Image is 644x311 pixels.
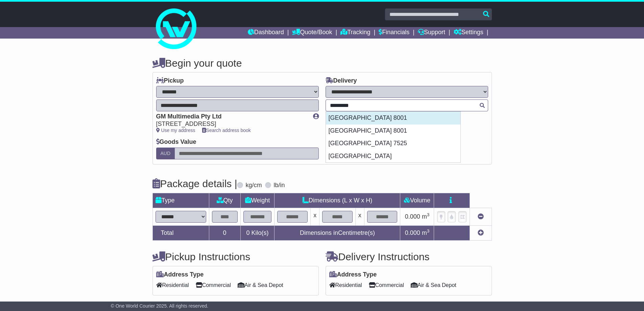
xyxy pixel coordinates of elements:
span: m [422,229,430,236]
label: Pickup [156,77,184,85]
a: Dashboard [248,27,284,39]
span: 0.000 [405,229,420,236]
label: Delivery [326,77,357,85]
span: Air & Sea Depot [238,280,283,290]
a: Remove this item [478,213,484,220]
td: Dimensions (L x W x H) [275,193,400,208]
td: Volume [400,193,434,208]
td: Dimensions in Centimetre(s) [275,225,400,240]
span: Commercial [196,280,231,290]
a: Use my address [156,128,195,133]
h4: Delivery Instructions [326,251,492,262]
span: Air & Sea Depot [411,280,456,290]
div: GM Multimedia Pty Ltd [156,113,306,120]
span: 0 [246,229,249,236]
td: Total [152,225,209,240]
div: [GEOGRAPHIC_DATA] 7525 [326,137,460,150]
a: Settings [454,27,483,39]
sup: 3 [427,228,430,234]
td: x [311,208,319,225]
label: kg/cm [245,182,262,189]
typeahead: Please provide city [326,99,488,111]
td: x [355,208,364,225]
h4: Begin your quote [152,58,492,69]
label: AUD [156,148,175,159]
span: Commercial [369,280,404,290]
label: Address Type [156,271,204,279]
div: [GEOGRAPHIC_DATA] [326,150,460,163]
a: Support [418,27,445,39]
sup: 3 [427,212,430,217]
div: [GEOGRAPHIC_DATA] 8001 [326,125,460,137]
label: Address Type [329,271,377,279]
td: Kilo(s) [240,225,275,240]
span: © One World Courier 2025. All rights reserved. [111,303,209,309]
span: m [422,213,430,220]
label: lb/in [273,182,285,189]
label: Goods Value [156,138,196,146]
span: Residential [329,280,362,290]
a: Quote/Book [292,27,332,39]
td: Qty [209,193,240,208]
span: Residential [156,280,189,290]
div: [GEOGRAPHIC_DATA] 8001 [326,112,460,125]
td: Weight [240,193,275,208]
a: Add new item [478,229,484,236]
h4: Package details | [152,178,237,189]
td: Type [152,193,209,208]
h4: Pickup Instructions [152,251,319,262]
span: 0.000 [405,213,420,220]
a: Tracking [340,27,370,39]
a: Financials [379,27,409,39]
div: [STREET_ADDRESS] [156,120,306,128]
td: 0 [209,225,240,240]
a: Search address book [202,128,251,133]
